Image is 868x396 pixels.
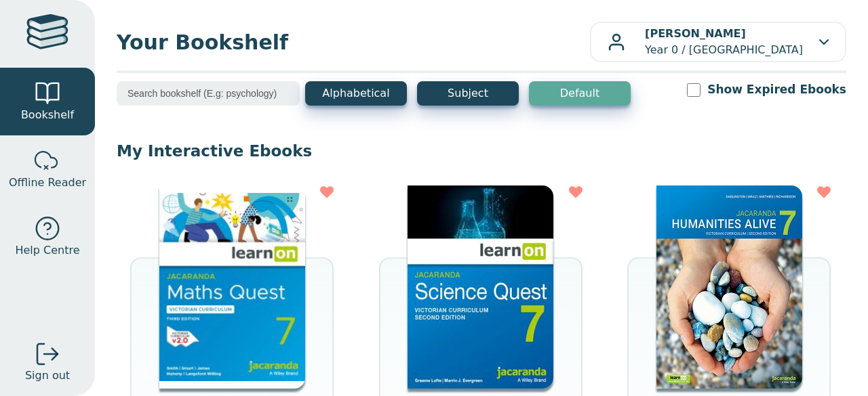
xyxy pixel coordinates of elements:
span: Sign out [25,368,70,384]
button: Default [529,81,631,106]
b: [PERSON_NAME] [645,27,746,40]
input: Search bookshelf (E.g: psychology) [117,81,300,106]
span: Help Centre [15,242,79,259]
button: Subject [417,81,519,106]
span: Your Bookshelf [117,27,590,58]
p: Year 0 / [GEOGRAPHIC_DATA] [645,26,803,58]
img: b87b3e28-4171-4aeb-a345-7fa4fe4e6e25.jpg [159,185,305,389]
img: 329c5ec2-5188-ea11-a992-0272d098c78b.jpg [408,185,553,389]
label: Show Expired Ebooks [707,81,846,98]
img: 429ddfad-7b91-e911-a97e-0272d098c78b.jpg [656,185,802,389]
button: Alphabetical [305,81,407,106]
span: Offline Reader [9,175,86,191]
p: My Interactive Ebooks [117,141,846,161]
span: Bookshelf [21,107,74,123]
button: [PERSON_NAME]Year 0 / [GEOGRAPHIC_DATA] [590,22,846,62]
